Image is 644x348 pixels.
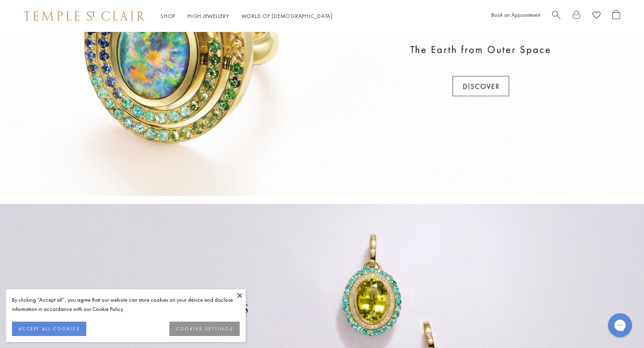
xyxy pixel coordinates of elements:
button: COOKIES SETTINGS [169,322,240,336]
div: By clicking “Accept all”, you agree that our website can store cookies on your device and disclos... [12,295,240,314]
a: Book an Appointment [491,11,540,18]
button: ACCEPT ALL COOKIES [12,322,86,336]
a: Open Shopping Bag [612,10,620,22]
a: View Wishlist [592,10,600,22]
a: Search [552,10,561,22]
img: Temple St. Clair [24,11,145,21]
a: World of [DEMOGRAPHIC_DATA]World of [DEMOGRAPHIC_DATA] [241,12,333,20]
a: High JewelleryHigh Jewellery [187,12,229,20]
a: ShopShop [161,12,175,20]
iframe: Gorgias live chat messenger [604,310,636,340]
nav: Main navigation [161,11,333,21]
